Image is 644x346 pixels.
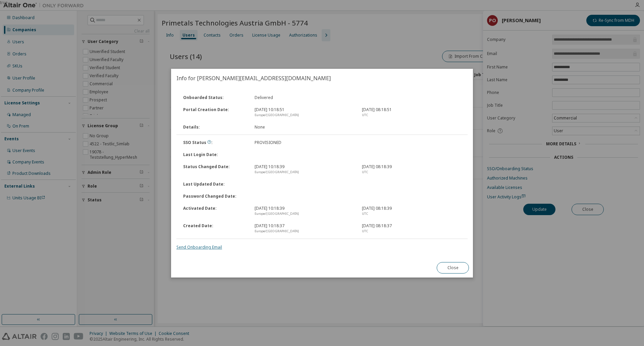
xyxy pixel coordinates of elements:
[362,112,461,118] div: UTC
[251,223,358,234] div: [DATE] 10:18:37
[255,169,354,175] div: Europe/[GEOGRAPHIC_DATA]
[179,140,251,145] div: SSO Status :
[179,125,251,130] div: Details :
[179,152,251,157] div: Last Login Date :
[251,164,358,175] div: [DATE] 10:18:39
[362,211,461,216] div: UTC
[179,182,251,187] div: Last Updated Date :
[358,223,465,234] div: [DATE] 08:18:37
[255,229,354,234] div: Europe/[GEOGRAPHIC_DATA]
[255,112,354,118] div: Europe/[GEOGRAPHIC_DATA]
[251,125,358,130] div: None
[255,211,354,216] div: Europe/[GEOGRAPHIC_DATA]
[358,206,465,216] div: [DATE] 08:18:39
[179,223,251,234] div: Created Date :
[251,107,358,118] div: [DATE] 10:18:51
[358,107,465,118] div: [DATE] 08:18:51
[437,262,469,274] button: Close
[179,164,251,175] div: Status Changed Date :
[179,194,251,199] div: Password Changed Date :
[362,229,461,234] div: UTC
[179,206,251,216] div: Activated Date :
[251,140,358,145] div: PROVISIONED
[176,244,222,250] a: Send Onboarding Email
[362,169,461,175] div: UTC
[251,95,358,100] div: Delivered
[171,69,473,88] h2: Info for [PERSON_NAME][EMAIL_ADDRESS][DOMAIN_NAME]
[358,164,465,175] div: [DATE] 08:18:39
[179,107,251,118] div: Portal Creation Date :
[251,206,358,216] div: [DATE] 10:18:39
[179,95,251,100] div: Onboarded Status :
